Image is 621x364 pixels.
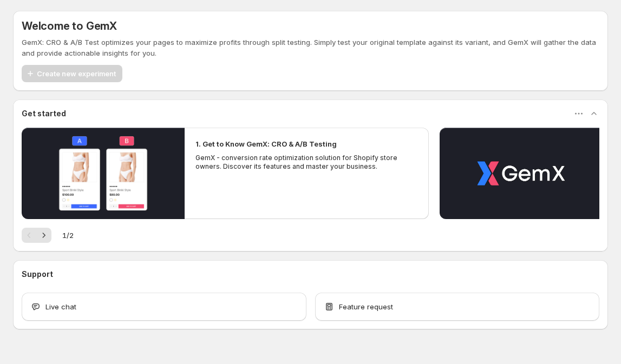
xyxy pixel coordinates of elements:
p: GemX: CRO & A/B Test optimizes your pages to maximize profits through split testing. Simply test ... [22,37,599,58]
button: Next [36,228,51,243]
button: Play video [22,128,185,219]
h3: Support [22,269,53,280]
h2: 1. Get to Know GemX: CRO & A/B Testing [195,138,337,149]
span: Feature request [339,301,393,312]
h5: Welcome to GemX [22,19,117,32]
h3: Get started [22,108,66,119]
p: GemX - conversion rate optimization solution for Shopify store owners. Discover its features and ... [195,154,418,171]
button: Play video [440,128,603,219]
span: Live chat [45,301,76,312]
span: 1 / 2 [62,230,74,241]
nav: Pagination [22,228,51,243]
